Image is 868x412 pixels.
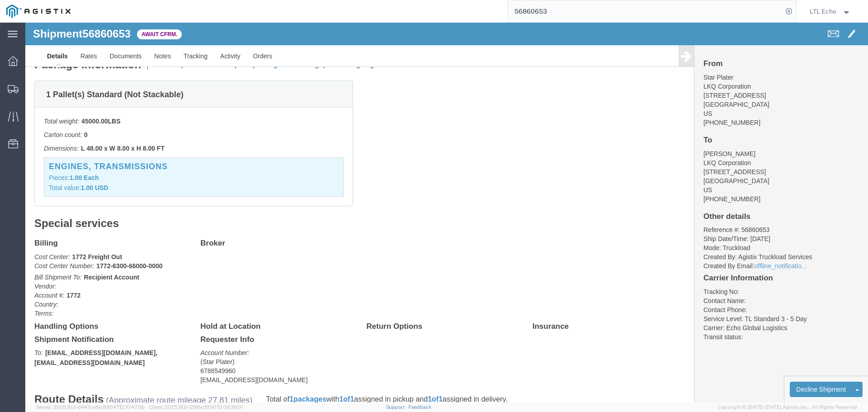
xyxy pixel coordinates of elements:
[810,6,836,16] span: LTL Echo
[508,0,783,22] input: Search for shipment number, reference number
[408,404,431,410] a: Feedback
[718,403,857,411] span: Copyright © [DATE]-[DATE] Agistix Inc., All Rights Reserved
[36,404,145,410] span: Server: 2025.19.0-d447cefac8f
[206,404,243,410] span: [DATE] 09:39:01
[386,404,409,410] a: Support
[25,23,868,403] iframe: To enrich screen reader interactions, please activate Accessibility in Grammarly extension settings
[108,404,145,410] span: [DATE] 10:47:06
[6,5,71,18] img: logo
[809,6,855,17] button: LTL Echo
[149,404,243,410] span: Client: 2025.19.0-129fbcf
